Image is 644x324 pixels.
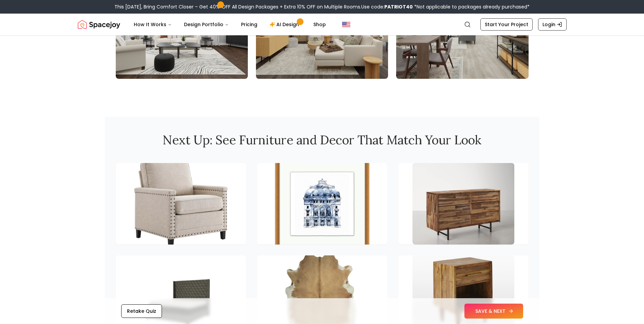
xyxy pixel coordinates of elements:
[78,18,120,31] img: Spacejoy Logo
[264,18,307,31] a: AI Design
[538,18,567,31] a: Login
[308,18,331,31] a: Shop
[271,163,373,245] img: Indigo Facade Art With Frame
[464,304,523,319] button: SAVE & NEXT
[342,20,350,29] img: United States
[130,163,232,245] img: Shonta Upholstered Fabric Armchair Beige
[361,3,413,10] span: Use code:
[121,304,162,318] button: Retake Quiz
[480,18,533,31] a: Start Your Project
[78,18,120,31] a: Spacejoy
[412,163,514,245] img: Austin 6 Drawer Solid Wood Standard Dresser and Chest
[114,3,530,10] div: This [DATE], Bring Comfort Closer – Get 40% OFF All Design Packages + Extra 10% OFF on Multiple R...
[179,18,234,31] button: Design Portfolio
[116,133,529,147] h2: Next Up: See Furniture and Decor That Match Your Look
[384,3,413,10] b: PATRIOT40
[128,18,331,31] nav: Main
[128,18,177,31] button: How It Works
[236,18,263,31] a: Pricing
[78,14,567,35] nav: Global
[413,3,530,10] span: *Not applicable to packages already purchased*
